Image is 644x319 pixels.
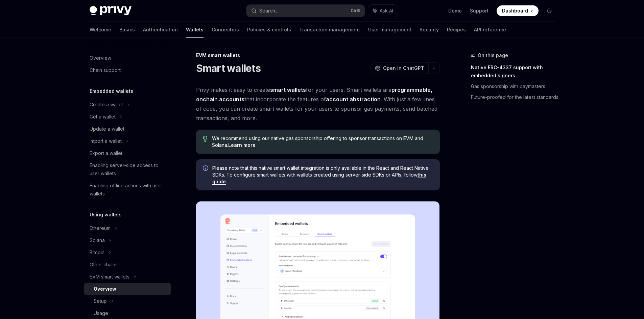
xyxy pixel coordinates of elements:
[270,86,306,93] strong: smart wallets
[94,309,108,317] div: Usage
[368,5,398,17] button: Ask AI
[90,182,167,198] div: Enabling offline actions with user wallets
[420,22,439,38] a: Security
[471,92,560,103] a: Future-proofed for the latest standards
[90,161,167,178] div: Enabling server-side access to user wallets
[478,51,508,59] span: On this page
[326,96,381,103] a: account abstraction
[94,297,107,305] div: Setup
[94,285,116,293] div: Overview
[380,7,393,14] span: Ask AI
[90,125,124,133] div: Update a wallet
[212,165,433,185] span: Please note that this native smart wallet integration is only available in the React and React Na...
[259,7,278,15] div: Search...
[246,5,365,17] button: Search...CtrlK
[371,62,428,74] button: Open in ChatGPT
[383,65,424,72] span: Open in ChatGPT
[90,87,133,95] h5: Embedded wallets
[90,54,111,62] div: Overview
[186,22,204,38] a: Wallets
[84,52,171,64] a: Overview
[196,62,261,74] h1: Smart wallets
[84,147,171,159] a: Export a wallet
[247,22,291,38] a: Policies & controls
[212,135,433,149] span: We recommend using our native gas sponsorship offering to sponsor transactions on EVM and Solana.
[84,259,171,271] a: Other chains
[119,22,135,38] a: Basics
[196,85,440,123] span: Privy makes it easy to create for your users. Smart wallets are that incorporate the features of ...
[90,273,129,281] div: EVM smart wallets
[544,5,555,16] button: Toggle dark mode
[203,136,208,142] svg: Tip
[90,248,104,257] div: Bitcoin
[368,22,411,38] a: User management
[90,236,105,244] div: Solana
[90,66,121,74] div: Chain support
[228,142,256,148] a: Learn more
[90,113,116,121] div: Get a wallet
[84,180,171,200] a: Enabling offline actions with user wallets
[448,7,462,14] a: Demo
[212,22,239,38] a: Connectors
[90,261,118,269] div: Other chains
[90,211,122,219] h5: Using wallets
[90,101,123,109] div: Create a wallet
[196,52,440,59] div: EVM smart wallets
[351,8,361,14] span: Ctrl K
[474,22,506,38] a: API reference
[90,6,132,16] img: dark logo
[84,64,171,76] a: Chain support
[203,165,210,172] svg: Info
[90,137,122,145] div: Import a wallet
[470,7,488,14] a: Support
[84,159,171,180] a: Enabling server-side access to user wallets
[84,123,171,135] a: Update a wallet
[90,224,111,232] div: Ethereum
[502,7,528,14] span: Dashboard
[497,5,539,16] a: Dashboard
[143,22,178,38] a: Authentication
[84,283,171,295] a: Overview
[471,81,560,92] a: Gas sponsorship with paymasters
[90,22,111,38] a: Welcome
[447,22,466,38] a: Recipes
[471,62,560,81] a: Native ERC-4337 support with embedded signers
[299,22,360,38] a: Transaction management
[90,149,122,157] div: Export a wallet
